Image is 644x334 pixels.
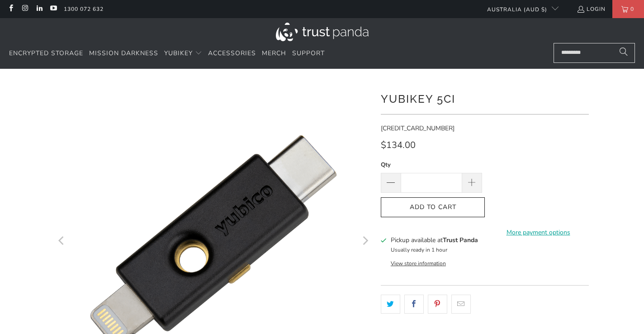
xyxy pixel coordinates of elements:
button: Search [612,43,635,63]
a: Share this on Facebook [404,295,424,314]
span: Add to Cart [390,204,475,211]
input: Search... [554,43,635,63]
a: Trust Panda Australia on Facebook [7,5,14,13]
a: Trust Panda Australia on LinkedIn [35,5,43,13]
span: Encrypted Storage [9,49,83,57]
span: $134.00 [381,139,416,151]
a: Share this on Twitter [381,295,400,314]
span: Mission Darkness [89,49,158,57]
h3: Pickup available at [391,235,478,245]
h1: YubiKey 5Ci [381,89,589,107]
summary: YubiKey [164,43,202,64]
span: Support [292,49,325,57]
span: Accessories [208,49,256,57]
span: YubiKey [164,49,193,57]
img: Trust Panda Australia [276,23,369,41]
span: Merch [262,49,286,57]
a: Trust Panda Australia on YouTube [49,5,57,13]
a: More payment options [488,228,589,238]
a: Merch [262,43,286,64]
a: Support [292,43,325,64]
button: Add to Cart [381,197,485,218]
button: View store information [391,260,446,267]
a: Encrypted Storage [9,43,83,64]
a: 1300 072 632 [64,4,104,14]
small: Usually ready in 1 hour [391,246,447,253]
b: Trust Panda [443,236,478,244]
a: Trust Panda Australia on Instagram [21,5,28,13]
a: Accessories [208,43,256,64]
a: Email this to a friend [451,295,471,314]
a: Login [577,4,606,14]
span: [CREDIT_CARD_NUMBER] [381,124,455,133]
a: Share this on Pinterest [428,295,447,314]
a: Mission Darkness [89,43,158,64]
label: Qty [381,160,482,170]
nav: Translation missing: en.navigation.header.main_nav [9,43,325,64]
